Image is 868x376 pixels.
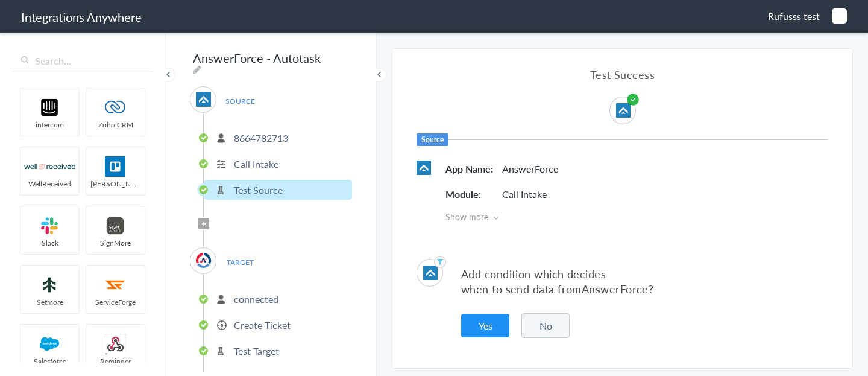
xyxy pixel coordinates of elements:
p: Call Intake [234,157,278,171]
span: intercom [20,119,79,130]
p: Call Intake [502,187,547,201]
img: trello.png [90,156,141,177]
img: serviceforge-icon.png [90,275,141,295]
span: WellReceived [20,179,79,189]
span: ServiceForge [86,297,145,307]
img: intercom-logo.svg [24,97,75,118]
span: Slack [20,238,79,248]
input: Search... [12,49,154,72]
img: salesforce-logo.svg [24,334,75,354]
span: [PERSON_NAME] [86,179,145,189]
img: image-20240423-050638.png [832,8,847,24]
span: Zoho CRM [86,119,145,130]
button: Yes [461,314,509,337]
p: Create Ticket [234,318,291,332]
h5: App Name [445,162,500,176]
span: Reminder [86,356,145,366]
img: setmoreNew.jpg [24,275,75,295]
span: SignMore [86,238,145,248]
p: Test Target [234,344,279,358]
p: connected [234,292,278,306]
p: Test Source [234,183,283,197]
img: webhook.png [90,334,141,354]
span: TARGET [217,254,263,270]
img: af-app-logo.svg [616,103,631,118]
p: Add condition which decides when to send data from ? [461,266,828,296]
img: autotask.png [196,253,211,268]
span: Setmore [20,297,79,307]
img: wr-logo.svg [24,156,75,177]
img: af-app-logo.svg [417,161,431,175]
button: No [521,313,570,338]
img: slack-logo.svg [24,215,75,236]
img: af-app-logo.svg [196,92,211,107]
span: Rufusss test [768,9,820,23]
span: AnswerForce [582,281,649,296]
span: SOURCE [217,93,263,109]
h1: Integrations Anywhere [21,8,142,25]
p: 8664782713 [234,131,288,145]
img: af-app-logo.svg [423,266,438,280]
img: zoho-logo.svg [90,97,141,118]
h4: Test Success [417,67,828,82]
img: signmore-logo.png [90,215,141,236]
h6: Source [417,133,448,146]
span: Salesforce [20,356,79,366]
h5: Module [445,187,500,201]
p: AnswerForce [502,162,558,176]
span: Show more [445,211,828,223]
